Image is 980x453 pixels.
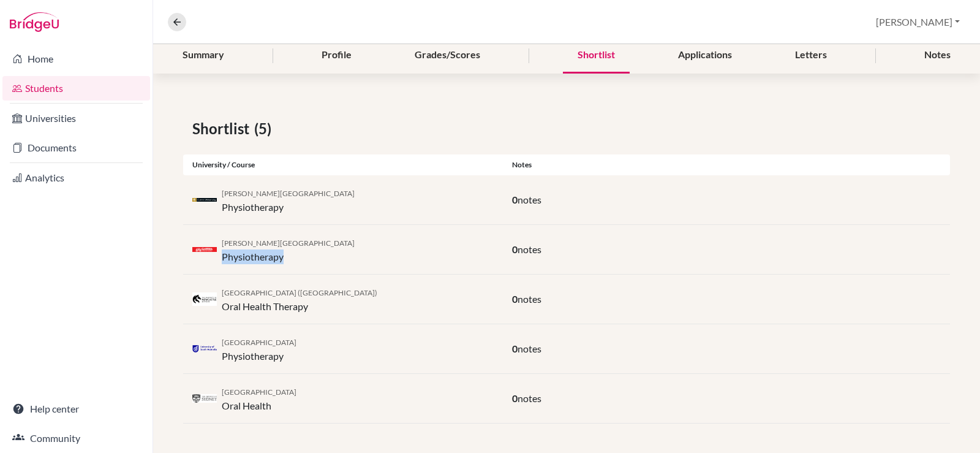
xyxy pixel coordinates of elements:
span: [GEOGRAPHIC_DATA] [222,338,296,347]
button: [PERSON_NAME] [870,10,965,34]
div: Notes [910,37,965,74]
img: Bridge-U [10,12,59,32]
img: au_uni_nw39ae8c.png [192,345,217,352]
span: 0 [512,392,518,404]
div: Letters [780,37,842,74]
a: Students [2,76,150,101]
a: Help center [2,397,150,421]
div: Profile [307,37,366,74]
span: notes [518,392,541,404]
div: Shortlist [563,37,630,74]
img: au_new_3amq_um6.png [192,292,217,306]
div: Grades/Scores [400,37,495,74]
a: Analytics [2,166,150,190]
div: Applications [663,37,747,74]
a: Community [2,426,150,451]
a: Home [2,47,150,71]
span: notes [518,343,541,354]
a: Documents [2,135,150,160]
span: [PERSON_NAME][GEOGRAPHIC_DATA] [222,238,355,248]
span: notes [518,293,541,305]
span: 0 [512,343,518,354]
img: au_sydn__e3n7a71.png [192,394,217,403]
span: 0 [512,194,518,205]
span: [GEOGRAPHIC_DATA] ([GEOGRAPHIC_DATA]) [222,288,377,297]
span: notes [518,243,541,255]
div: Physiotherapy [222,235,355,264]
span: [GEOGRAPHIC_DATA] [222,387,296,397]
div: Summary [168,37,239,74]
div: University / Course [183,159,503,170]
div: Physiotherapy [222,185,355,215]
div: Oral Health [222,384,296,413]
span: 0 [512,243,518,255]
a: Universities [2,106,150,131]
div: Notes [503,159,950,170]
span: notes [518,194,541,205]
span: (5) [254,118,276,140]
span: 0 [512,293,518,305]
img: au_gri_clwd93sa.png [192,247,217,253]
div: Oral Health Therapy [222,284,377,314]
div: Physiotherapy [222,334,296,364]
img: au_curt_prebjpc5.png [192,198,217,202]
span: [PERSON_NAME][GEOGRAPHIC_DATA] [222,189,355,198]
span: Shortlist [192,118,254,140]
